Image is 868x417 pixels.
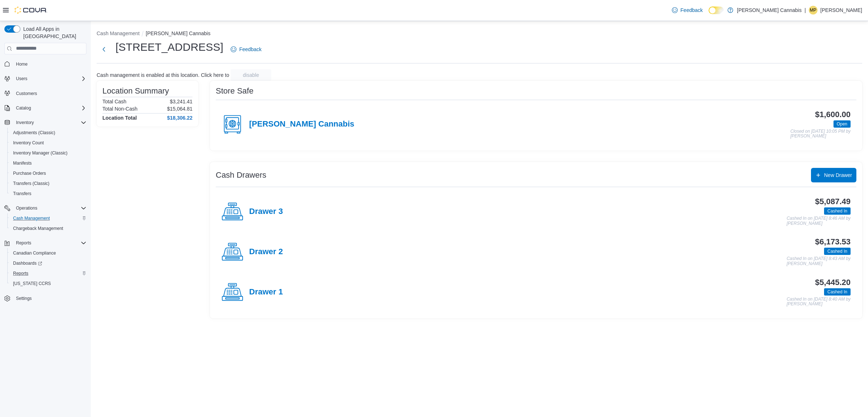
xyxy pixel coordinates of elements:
button: Purchase Orders [7,168,89,178]
a: Purchase Orders [10,169,49,178]
button: Reports [7,268,89,278]
span: Cashed In [824,288,851,296]
input: Dark Mode [709,7,724,14]
button: Reports [1,238,89,248]
a: Customers [13,89,40,98]
span: Chargeback Management [13,226,63,231]
span: New Drawer [824,172,852,179]
h3: Store Safe [216,87,253,95]
span: Transfers (Classic) [13,181,49,186]
button: Inventory Manager (Classic) [7,148,89,158]
a: Feedback [669,3,706,17]
span: Canadian Compliance [10,249,86,257]
span: Canadian Compliance [13,250,56,256]
h4: Drawer 3 [249,207,283,216]
button: Users [13,74,30,83]
span: Home [16,61,28,67]
span: Transfers (Classic) [10,179,86,188]
span: Dashboards [10,259,86,268]
span: Users [16,76,27,82]
a: Inventory Manager (Classic) [10,149,70,157]
span: Open [833,120,851,128]
a: Cash Management [10,214,53,223]
span: Dashboards [13,260,42,266]
a: Adjustments (Classic) [10,128,58,137]
span: Feedback [681,7,703,14]
span: Catalog [13,104,86,112]
span: Adjustments (Classic) [10,128,86,137]
a: Settings [13,294,35,303]
button: Catalog [13,104,34,112]
span: Open [837,121,847,127]
a: Canadian Compliance [10,249,59,257]
span: Manifests [13,160,32,166]
button: Cash Management [97,30,139,36]
nav: An example of EuiBreadcrumbs [97,30,862,38]
p: $15,064.81 [167,106,192,112]
h3: $1,600.00 [815,110,851,119]
span: Adjustments (Classic) [13,130,55,136]
button: Operations [13,204,40,212]
button: Chargeback Management [7,223,89,234]
span: Inventory Manager (Classic) [13,150,68,156]
button: Cash Management [7,213,89,223]
h3: $5,087.49 [815,197,851,206]
span: Settings [16,296,32,301]
a: Inventory Count [10,139,47,147]
span: Home [13,59,86,69]
a: Dashboards [10,259,45,268]
a: Chargeback Management [10,224,66,233]
span: Users [13,74,86,83]
span: Reports [13,271,28,276]
h4: $18,306.22 [167,115,192,121]
span: Transfers [13,191,31,197]
button: Manifests [7,158,89,168]
span: Operations [16,205,37,211]
button: Transfers (Classic) [7,178,89,189]
span: Washington CCRS [10,279,86,288]
span: Operations [13,204,86,212]
button: Inventory [1,117,89,128]
h4: Location Total [102,115,137,121]
span: Catalog [16,105,31,111]
span: Reports [13,239,86,247]
span: Reports [10,269,86,278]
button: Customers [1,88,89,99]
span: Purchase Orders [13,170,46,176]
span: Inventory Count [13,140,44,146]
button: Users [1,74,89,84]
p: [PERSON_NAME] Cannabis [737,6,802,15]
button: Inventory [13,118,37,127]
button: Next [97,42,111,57]
h6: Total Non-Cash [102,106,138,112]
p: Cashed In on [DATE] 8:43 AM by [PERSON_NAME] [787,256,851,266]
span: Cashed In [827,248,847,255]
span: Cashed In [824,248,851,255]
span: Reports [16,240,31,246]
button: Inventory Count [7,138,89,148]
span: Transfers [10,189,86,198]
button: Settings [1,293,89,304]
span: Cashed In [827,289,847,295]
p: Cash management is enabled at this location. Click here to [97,72,229,78]
p: Closed on [DATE] 10:05 PM by [PERSON_NAME] [790,129,851,139]
a: Home [13,60,31,69]
button: Transfers [7,189,89,199]
h4: Drawer 1 [249,288,283,297]
span: Inventory Manager (Classic) [10,149,86,157]
span: Cash Management [10,214,86,223]
a: Feedback [228,42,264,57]
p: $3,241.41 [170,99,192,104]
div: Matt Pozdrowski [809,6,818,15]
span: Purchase Orders [10,169,86,178]
button: Canadian Compliance [7,248,89,258]
span: Inventory [16,120,34,125]
a: Dashboards [7,258,89,268]
img: Cova [15,7,47,14]
h3: $5,445.20 [815,278,851,287]
span: MP [810,6,816,15]
nav: Complex example [4,56,86,323]
button: New Drawer [811,168,856,182]
a: Transfers (Classic) [10,179,52,188]
span: Manifests [10,159,86,168]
